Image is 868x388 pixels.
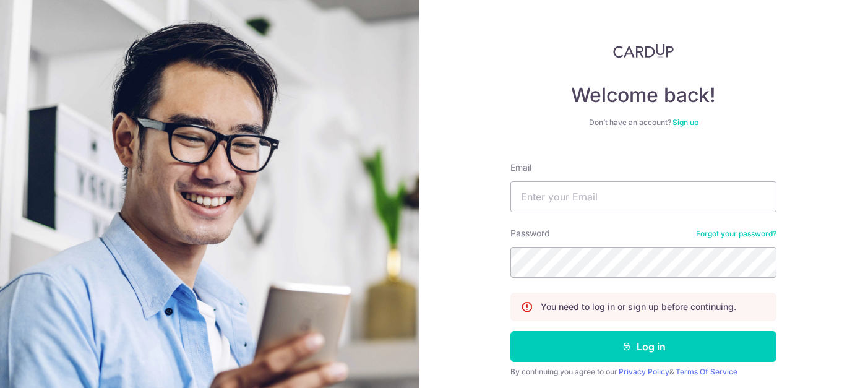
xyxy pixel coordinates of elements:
[510,162,531,174] label: Email
[676,367,737,376] a: Terms Of Service
[613,43,674,58] img: CardUp Logo
[672,118,698,127] a: Sign up
[510,331,776,362] button: Log in
[619,367,669,376] a: Privacy Policy
[510,367,776,377] div: By continuing you agree to our &
[510,83,776,108] h4: Welcome back!
[510,118,776,127] div: Don’t have an account?
[696,229,776,239] a: Forgot your password?
[541,301,736,313] p: You need to log in or sign up before continuing.
[510,227,550,239] label: Password
[510,181,776,212] input: Enter your Email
